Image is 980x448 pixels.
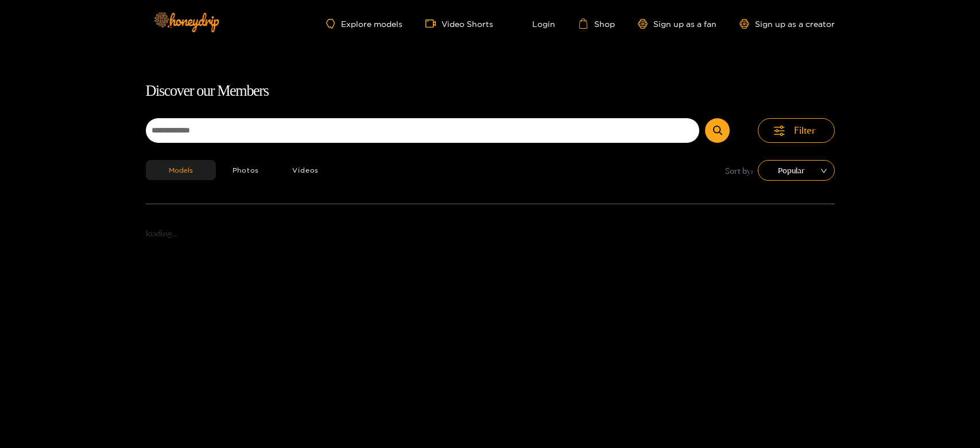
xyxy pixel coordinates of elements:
[276,160,335,180] button: Videos
[326,19,402,29] a: Explore models
[758,160,835,181] div: sort
[425,18,441,29] span: video-camera
[146,227,835,240] p: loading...
[638,19,716,29] a: Sign up as a fan
[794,124,816,137] span: Filter
[705,118,730,143] button: Submit Search
[216,160,276,180] button: Photos
[578,18,615,29] a: Shop
[425,18,493,29] a: Video Shorts
[725,164,753,177] span: Sort by:
[516,18,555,29] a: Login
[758,118,835,143] button: Filter
[146,79,835,103] h1: Discover our Members
[739,19,835,29] a: Sign up as a creator
[146,160,216,180] button: Models
[766,162,826,179] span: Popular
